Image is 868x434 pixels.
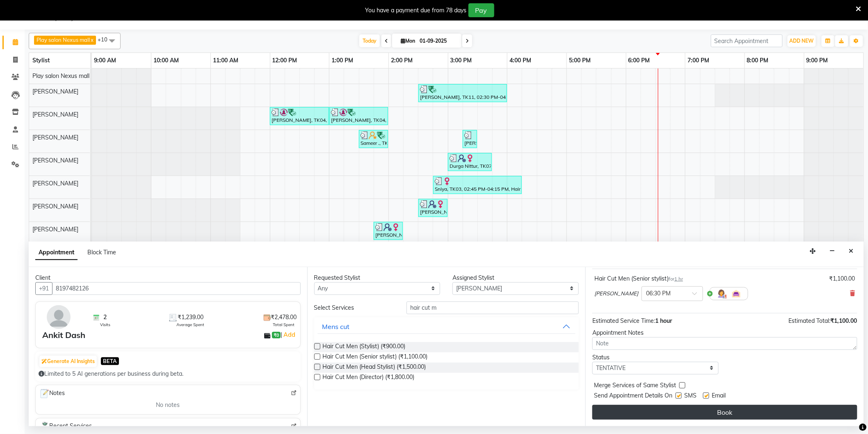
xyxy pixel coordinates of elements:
[272,332,281,338] span: ₹0
[103,313,107,322] span: 2
[745,55,771,66] a: 8:00 PM
[592,353,719,362] div: Status
[360,131,387,147] div: Sameer ., TK06, 01:30 PM-02:00 PM, [PERSON_NAME] Shaping
[592,329,857,337] div: Appointment Notes
[39,370,297,378] div: Limited to 5 AI generations per business during beta.
[592,405,857,420] button: Book
[178,313,203,322] span: ₹1,239.00
[281,330,297,340] span: |
[100,322,110,328] span: Visits
[35,282,53,295] button: +91
[32,203,78,210] span: [PERSON_NAME]
[322,322,350,331] div: Mens cut
[790,38,814,44] span: ADD NEW
[32,134,78,141] span: [PERSON_NAME]
[789,317,831,324] span: Estimated Total:
[37,37,90,43] span: Play salon Nexus mall
[594,290,638,298] span: [PERSON_NAME]
[452,274,579,282] div: Assigned Stylist
[592,317,655,324] span: Estimated Service Time:
[507,55,533,66] a: 4:00 PM
[101,357,119,365] span: BETA
[655,317,672,324] span: 1 hour
[32,180,78,187] span: [PERSON_NAME]
[712,391,726,402] span: Email
[669,276,683,282] small: for
[156,401,180,409] span: No notes
[804,55,830,66] a: 9:00 PM
[177,322,205,328] span: Average Spent
[282,330,297,340] a: Add
[594,274,683,283] div: Hair Cut Men (Senior stylist)
[594,381,676,391] span: Merge Services of Same Stylist
[98,36,114,43] span: +10
[32,88,78,95] span: [PERSON_NAME]
[32,226,78,233] span: [PERSON_NAME]
[330,108,387,124] div: [PERSON_NAME], TK04, 01:00 PM-02:00 PM, New Generation Bond Building Treatment add -on
[323,363,426,373] span: Hair Cut Men (Head Stylist) (₹1,500.00)
[594,391,672,402] span: Send Appointment Details On
[399,38,417,44] span: Mon
[434,177,521,193] div: Sniya, TK03, 02:45 PM-04:15 PM, Hair Cut [DEMOGRAPHIC_DATA] (Senior Stylist),FUSIO-DOSE PLUS RITU...
[567,55,593,66] a: 5:00 PM
[273,322,295,328] span: Total Spent
[52,282,301,295] input: Search by Name/Mobile/Email/Code
[685,55,711,66] a: 7:00 PM
[717,289,726,299] img: Hairdresser.png
[788,35,816,47] button: ADD NEW
[468,3,494,17] button: Pay
[329,55,355,66] a: 1:00 PM
[375,223,402,239] div: [PERSON_NAME], TK09, 01:45 PM-02:15 PM, Classic manicure
[211,55,240,66] a: 11:00 AM
[407,302,579,314] input: Search by service name
[42,329,85,341] div: Ankit Dash
[271,108,328,124] div: [PERSON_NAME], TK04, 12:00 PM-01:00 PM, INOA Root Touch-Up Medium
[39,356,97,367] button: Generate AI Insights
[271,313,297,322] span: ₹2,478.00
[32,57,50,64] span: Stylist
[464,131,476,147] div: [PERSON_NAME], TK12, 03:15 PM-03:30 PM, Hair Cut Men (Senior stylist)
[323,352,428,363] span: Hair Cut Men (Senior stylist) (₹1,100.00)
[87,249,116,256] span: Block Time
[419,200,447,216] div: [PERSON_NAME], TK10, 02:30 PM-03:00 PM, Hair Cut [DEMOGRAPHIC_DATA] (Senior Stylist)
[314,274,441,282] div: Requested Stylist
[829,274,855,283] div: ₹1,100.00
[32,111,78,118] span: [PERSON_NAME]
[270,55,299,66] a: 12:00 PM
[323,342,406,352] span: Hair Cut Men (Stylist) (₹900.00)
[92,55,118,66] a: 9:00 AM
[845,245,857,258] button: Close
[389,55,415,66] a: 2:00 PM
[47,305,71,329] img: avatar
[35,245,78,260] span: Appointment
[151,55,181,66] a: 10:00 AM
[35,274,301,282] div: Client
[419,85,506,101] div: [PERSON_NAME], TK11, 02:30 PM-04:00 PM, [PERSON_NAME] Shaping,Hair Cut Men (Senior stylist)
[448,55,474,66] a: 3:00 PM
[308,304,400,312] div: Select Services
[731,289,741,299] img: Interior.png
[32,72,89,80] span: Play salon Nexus mall
[32,157,78,164] span: [PERSON_NAME]
[674,276,683,282] span: 1 hr
[39,422,92,432] span: Recent Services
[626,55,652,66] a: 6:00 PM
[318,319,576,334] button: Mens cut
[39,388,65,399] span: Notes
[90,37,94,43] a: x
[323,373,415,383] span: Hair Cut Men (Director) (₹1,800.00)
[359,34,380,47] span: Today
[831,317,857,324] span: ₹1,100.00
[365,6,467,15] div: You have a payment due from 78 days
[417,35,458,47] input: 2025-09-01
[684,391,697,402] span: SMS
[449,154,491,170] div: Durga Nittur, TK07, 03:00 PM-03:45 PM, Hair Cut [DEMOGRAPHIC_DATA] (Senior Stylist)
[711,34,783,47] input: Search Appointment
